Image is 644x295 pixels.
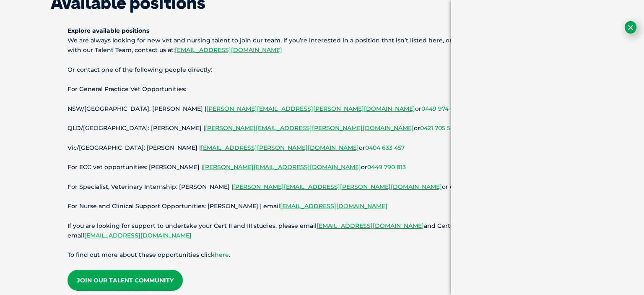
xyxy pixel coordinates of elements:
[68,250,571,260] p: To find out more about these opportunities click .
[365,144,405,151] a: 0404 633 457
[201,144,359,151] a: [EMAIL_ADDRESS][PERSON_NAME][DOMAIN_NAME]
[420,124,457,132] a: 0421 705 547
[421,105,461,112] a: 0449 974 637
[84,232,192,239] a: [EMAIL_ADDRESS][DOMAIN_NAME]
[215,251,229,258] a: here
[206,105,415,112] a: [PERSON_NAME][EMAIL_ADDRESS][PERSON_NAME][DOMAIN_NAME]
[68,182,571,192] p: For Specialist, Veterinary Internship: [PERSON_NAME] | or call
[68,221,571,240] p: If you are looking for support to undertake your Cert II and III studies, please email and Cert I...
[68,270,183,291] a: Join our Talent Community
[68,65,571,75] p: Or contact one of the following people directly:
[203,163,361,171] a: [PERSON_NAME][EMAIL_ADDRESS][DOMAIN_NAME]
[367,163,406,171] a: 0449 790 813
[68,123,571,133] p: QLD/[GEOGRAPHIC_DATA]: [PERSON_NAME] | or
[205,124,414,132] a: [PERSON_NAME][EMAIL_ADDRESS][PERSON_NAME][DOMAIN_NAME]
[68,143,571,153] p: Vic/[GEOGRAPHIC_DATA]: [PERSON_NAME] | or
[280,202,387,210] a: [EMAIL_ADDRESS][DOMAIN_NAME]
[5,5,177,23] div: How can I help you?
[68,26,571,55] p: We are always looking for new vet and nursing talent to join our team, if you’re interested in a ...
[68,27,149,34] strong: Explore available positions
[175,46,282,54] a: [EMAIL_ADDRESS][DOMAIN_NAME]
[68,84,571,94] p: For General Practice Vet Opportunities:
[68,104,571,114] p: NSW/[GEOGRAPHIC_DATA]: [PERSON_NAME] | or
[625,21,636,34] button: ×
[233,183,442,191] a: [PERSON_NAME][EMAIL_ADDRESS][PERSON_NAME][DOMAIN_NAME]
[68,162,571,172] p: For ECC vet opportunities: [PERSON_NAME] | or
[68,201,571,211] p: For Nurse and Clinical Support Opportunities: [PERSON_NAME] | email
[317,222,424,230] a: [EMAIL_ADDRESS][DOMAIN_NAME]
